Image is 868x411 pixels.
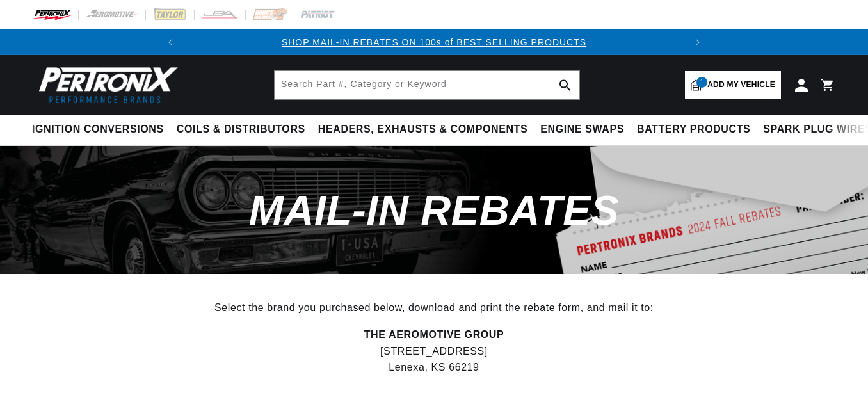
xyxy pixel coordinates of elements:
span: Ignition Conversions [32,123,164,136]
span: Add my vehicle [707,79,775,91]
div: 1 of 2 [183,35,686,49]
summary: Headers, Exhausts & Components [312,115,534,145]
input: Search Part #, Category or Keyword [275,71,579,99]
span: Mail-In Rebates [249,187,619,234]
summary: Engine Swaps [534,115,631,145]
summary: Coils & Distributors [170,115,312,145]
span: Engine Swaps [540,123,624,136]
a: 1Add my vehicle [685,71,781,99]
span: Battery Products [637,123,750,136]
summary: Ignition Conversions [32,115,170,145]
button: Translation missing: en.sections.announcements.previous_announcement [157,29,183,55]
button: Translation missing: en.sections.announcements.next_announcement [685,29,711,55]
button: search button [551,71,579,99]
div: Announcement [183,35,686,49]
a: SHOP MAIL-IN REBATES ON 100s of BEST SELLING PRODUCTS [282,37,586,47]
span: Headers, Exhausts & Components [318,123,527,136]
summary: Battery Products [631,115,757,145]
img: Pertronix [32,63,179,107]
span: 1 [696,77,707,88]
strong: THE AEROMOTIVE GROUP [364,329,504,340]
span: Coils & Distributors [177,123,305,136]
